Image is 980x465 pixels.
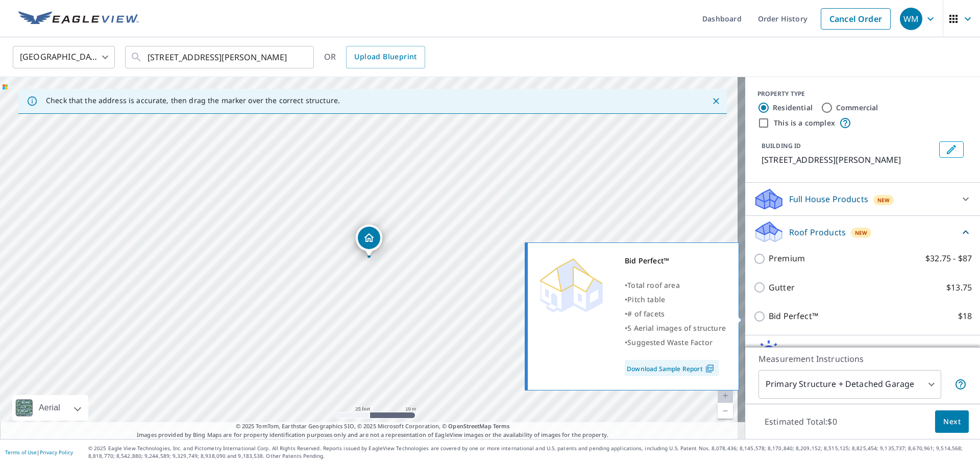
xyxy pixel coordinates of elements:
[625,360,719,376] a: Download Sample Report
[943,415,961,428] span: Next
[40,449,73,456] a: Privacy Policy
[703,364,717,373] img: Pdf Icon
[12,395,88,421] div: Aerial
[718,388,733,403] a: Current Level 20, Zoom In Disabled
[236,422,510,431] span: © 2025 TomTom, Earthstar Geographics SIO, © 2025 Microsoft Corporation, ©
[88,445,975,460] p: © 2025 Eagle View Technologies, Inc. and Pictometry International Corp. All Rights Reserved. Repo...
[900,8,922,30] div: WM
[18,11,139,27] img: EV Logo
[769,310,818,323] p: Bid Perfect™
[769,281,795,294] p: Gutter
[625,321,726,335] div: •
[789,193,868,205] p: Full House Products
[354,51,416,63] span: Upload Blueprint
[625,254,726,268] div: Bid Perfect™
[757,89,968,99] div: PROPERTY TYPE
[762,141,801,150] p: BUILDING ID
[774,118,835,128] label: This is a complex
[448,422,491,430] a: OpenStreetMap
[709,94,723,108] button: Close
[946,281,972,294] p: $13.75
[821,8,891,30] a: Cancel Order
[758,353,967,365] p: Measurement Instructions
[769,252,805,265] p: Premium
[148,43,293,71] input: Search by address or latitude-longitude
[356,225,382,256] div: Dropped pin, building 1, Residential property, 236 High St NE Canal Fulton, OH 44614
[625,307,726,321] div: •
[877,196,890,204] span: New
[753,187,972,211] div: Full House ProductsNew
[13,43,115,71] div: [GEOGRAPHIC_DATA]
[958,310,972,323] p: $18
[753,339,972,364] div: Solar ProductsNew
[855,229,868,237] span: New
[627,280,680,290] span: Total roof area
[836,103,878,113] label: Commercial
[535,254,607,315] img: Premium
[627,337,713,347] span: Suggested Waste Factor
[627,323,726,333] span: 5 Aerial images of structure
[625,335,726,350] div: •
[36,395,63,421] div: Aerial
[789,226,846,238] p: Roof Products
[46,96,340,105] p: Check that the address is accurate, then drag the marker over the correct structure.
[762,154,935,166] p: [STREET_ADDRESS][PERSON_NAME]
[753,220,972,244] div: Roof ProductsNew
[756,410,845,433] p: Estimated Total: $0
[346,46,425,68] a: Upload Blueprint
[625,292,726,307] div: •
[925,252,972,265] p: $32.75 - $87
[493,422,510,430] a: Terms
[324,46,425,68] div: OR
[773,103,813,113] label: Residential
[5,449,73,455] p: |
[5,449,37,456] a: Terms of Use
[954,378,967,390] span: Your report will include the primary structure and a detached garage if one exists.
[935,410,969,433] button: Next
[789,346,847,358] p: Solar Products
[625,278,726,292] div: •
[758,370,941,399] div: Primary Structure + Detached Garage
[718,403,733,419] a: Current Level 20, Zoom Out
[627,295,665,304] span: Pitch table
[939,141,964,158] button: Edit building 1
[627,309,665,319] span: # of facets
